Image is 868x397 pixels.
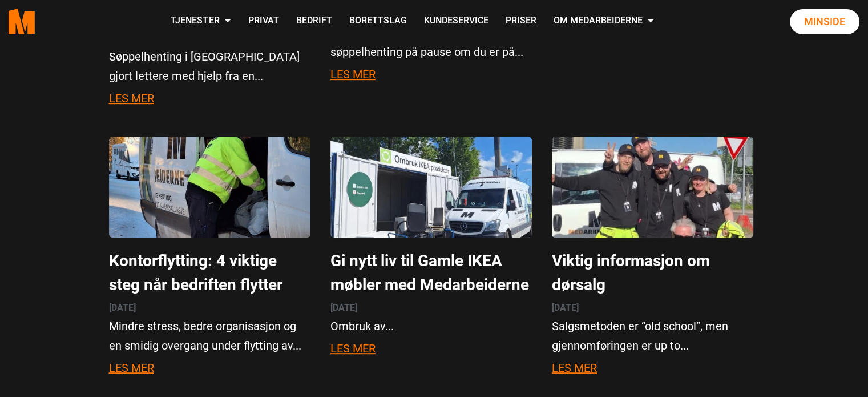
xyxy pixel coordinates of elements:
img: Flytting-bedrift-oslo [109,137,310,238]
a: Les mer om Viktig informasjon om dørsalg button [552,361,597,375]
a: Les mer om Viktig informasjon om dørsalg main title [552,251,710,294]
p: Søppelhenting i [GEOGRAPHIC_DATA] gjort lettere med hjelp fra en... [109,47,310,86]
a: Les mer om Kontorflytting: 4 viktige steg når bedriften flytter main title [109,251,282,294]
a: Priser [496,1,544,42]
a: Privat [239,1,287,42]
a: Bedrift [287,1,340,42]
a: Om Medarbeiderne [544,1,662,42]
a: Les mer om Søppeltømming – gi beskjed om du er på ferie i sommer button [330,67,376,81]
span: [DATE] [109,33,136,43]
span: [DATE] [330,302,357,313]
a: Les mer om Kontorflytting: 4 viktige steg når bedriften flytter button [109,361,154,375]
a: Les mer om Gi nytt liv til Gamle IKEA møbler med Medarbeiderne featured image [330,179,532,193]
a: Kundeservice [415,1,496,42]
p: Salgsmetoden er “old school”, men gjennomføringen er up to... [552,316,753,355]
a: Borettslag [340,1,415,42]
a: Tjenester [162,1,239,42]
p: Mindre stress, bedre organisasjon og en smidig overgang under flytting av... [109,316,310,355]
span: [DATE] [109,302,136,313]
a: Les mer om Viktig informasjon om dørsalg featured image [552,179,753,193]
a: Minside [790,9,859,34]
a: Les mer om Kontorflytting: 4 viktige steg når bedriften flytter featured image [109,179,310,193]
p: Ombruk av... [330,316,532,336]
img: Medarbeiderne IKEA [330,137,532,238]
a: Les mer om Søppeltømming Oslo, søppeltaxi og gaterydder FAQ button [109,91,154,105]
a: Les mer om Gi nytt liv til Gamle IKEA møbler med Medarbeiderne button [330,342,376,355]
img: Medarbeiderne dørsalg info [532,126,774,247]
span: [DATE] [552,302,579,313]
a: Les mer om Gi nytt liv til Gamle IKEA møbler med Medarbeiderne main title [330,251,529,294]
